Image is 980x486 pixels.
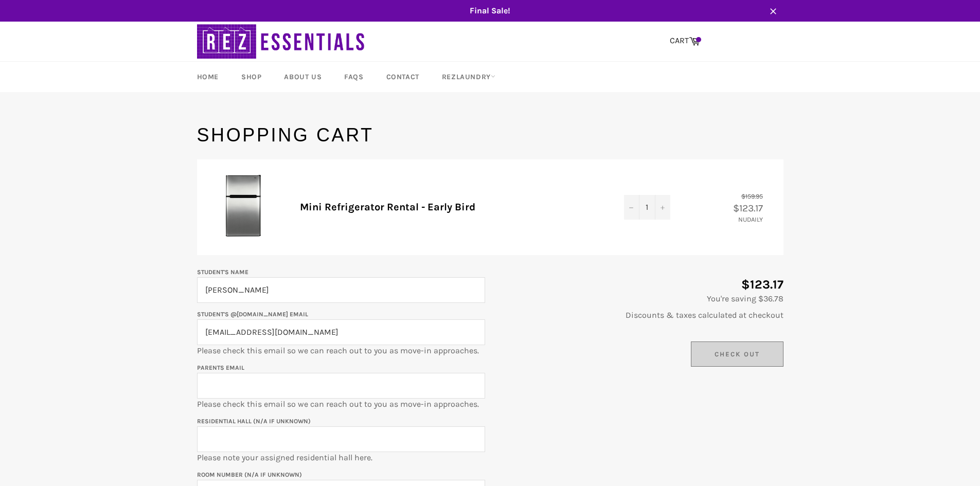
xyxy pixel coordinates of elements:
[212,175,274,237] img: Mini Refrigerator Rental - Early Bird
[495,276,783,293] p: $123.17
[624,195,639,220] button: Decrease quantity
[197,362,485,410] p: Please check this email so we can reach out to you as move-in approaches.
[197,268,248,276] label: Student's Name
[231,62,272,92] a: Shop
[495,293,783,304] p: You're saving $36.78
[197,308,485,356] p: Please check this email so we can reach out to you as move-in approaches.
[655,195,670,220] button: Increase quantity
[197,418,311,425] label: Residential Hall (N/A if unknown)
[665,30,705,52] a: CART
[197,364,244,371] label: Parents email
[691,341,783,367] input: Check Out
[432,62,506,92] a: RezLaundry
[197,311,308,318] label: Student's @[DOMAIN_NAME] email
[376,62,430,92] a: Contact
[197,122,783,148] h1: Shopping Cart
[197,471,302,478] label: Room Number (N/A if unknown)
[274,62,332,92] a: About Us
[334,62,373,92] a: FAQs
[733,202,773,214] span: $123.17
[300,201,475,213] a: Mini Refrigerator Rental - Early Bird
[187,5,794,16] span: Final Sale!
[691,215,773,224] p: NUDAILY
[197,415,485,463] p: Please note your assigned residential hall here.
[741,192,763,200] s: $159.95
[197,22,367,61] img: RezEssentials
[187,62,229,92] a: Home
[495,310,783,321] p: Discounts & taxes calculated at checkout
